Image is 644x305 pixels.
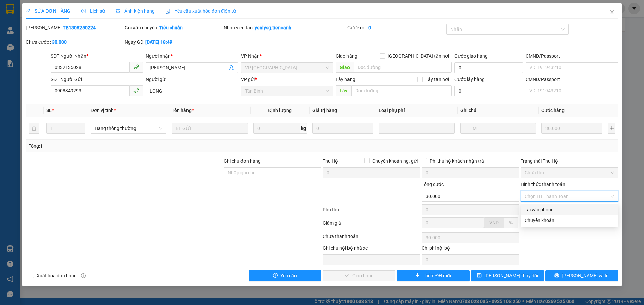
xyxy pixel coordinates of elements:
[545,270,618,281] button: printer[PERSON_NAME] và In
[300,123,307,134] span: kg
[489,220,499,225] span: VND
[146,52,238,60] div: Người nhận
[454,77,485,82] label: Cước lấy hàng
[423,272,451,279] span: Thêm ĐH mới
[255,25,291,30] b: yenlysg.tienoanh
[521,182,565,187] label: Hình thức thanh toán
[541,123,602,134] input: 0
[422,182,444,187] span: Tổng cước
[525,217,614,224] div: Chuyển khoản
[34,272,79,279] span: Xuất hóa đơn hàng
[385,52,452,60] span: [GEOGRAPHIC_DATA] tận nơi
[376,104,457,117] th: Loại phụ phí
[116,9,120,13] span: picture
[245,86,329,96] span: Tân Bình
[133,64,139,70] span: phone
[52,39,67,45] b: 30.000
[454,53,488,59] label: Cước giao hàng
[509,220,513,225] span: %
[224,167,321,178] input: Ghi chú đơn hàng
[427,157,487,165] span: Phí thu hộ khách nhận trả
[525,168,614,178] span: Chưa thu
[484,272,538,279] span: [PERSON_NAME] thay đổi
[554,273,559,278] span: printer
[477,273,482,278] span: save
[51,52,143,60] div: SĐT Người Nhận
[526,76,618,83] div: CMND/Passport
[608,123,615,134] button: plus
[125,24,222,31] div: Gói vận chuyển:
[116,8,155,14] span: Ảnh kiện hàng
[26,8,70,14] span: SỬA ĐƠN HÀNG
[241,53,260,59] span: VP Nhận
[224,158,261,164] label: Ghi chú đơn hàng
[29,142,249,150] div: Tổng: 1
[525,206,614,213] div: Tại văn phòng
[336,62,354,73] span: Giao
[46,108,52,113] span: SL
[609,10,615,15] span: close
[10,49,85,85] strong: Nhận:
[224,24,346,31] div: Nhân viên tạo:
[322,219,421,231] div: Giảm giá
[603,3,622,22] button: Close
[460,123,536,134] input: Ghi Chú
[33,4,98,18] span: Gửi:
[133,88,139,93] span: phone
[458,104,539,117] th: Ghi chú
[125,38,222,46] div: Ngày GD:
[273,273,278,278] span: exclamation-circle
[81,273,86,278] span: info-circle
[422,244,519,254] div: Chi phí nội bộ
[541,108,565,113] span: Cước hàng
[423,76,452,83] span: Lấy tận nơi
[249,270,321,281] button: exclamation-circleYêu cầu
[336,77,355,82] span: Lấy hàng
[415,273,420,278] span: plus
[172,123,248,134] input: VD: Bàn, Ghế
[336,53,357,59] span: Giao hàng
[33,27,80,45] span: VPĐL1408250001 -
[39,39,78,45] span: 09:44:23 [DATE]
[471,270,544,281] button: save[PERSON_NAME] thay đổi
[91,108,116,113] span: Đơn vị tính
[26,38,123,46] div: Chưa cước :
[26,9,31,13] span: edit
[323,270,395,281] button: checkGiao hàng
[33,20,88,25] span: A HẠNH - 0379749143
[347,24,445,31] div: Cước rồi :
[323,244,420,254] div: Ghi chú nội bộ nhà xe
[81,9,86,13] span: clock-circle
[95,123,162,133] span: Hàng thông thường
[354,62,452,73] input: Dọc đường
[245,63,329,73] span: VP Đà Lạt
[351,85,452,96] input: Dọc đường
[322,206,421,218] div: Phụ thu
[229,65,234,70] span: user-add
[368,25,371,30] b: 0
[312,108,337,113] span: Giá trị hàng
[172,108,194,113] span: Tên hàng
[33,4,98,18] span: VP [GEOGRAPHIC_DATA]
[51,76,143,83] div: SĐT Người Gửi
[525,191,614,201] span: Chọn HT Thanh Toán
[454,86,523,96] input: Cước lấy hàng
[81,8,105,14] span: Lịch sử
[370,157,420,165] span: Chuyển khoản ng. gửi
[146,76,238,83] div: Người gửi
[323,158,338,164] span: Thu Hộ
[159,25,183,30] b: Tiêu chuẩn
[145,39,172,45] b: [DATE] 18:49
[29,123,39,134] button: delete
[562,272,609,279] span: [PERSON_NAME] và In
[526,52,618,60] div: CMND/Passport
[336,85,351,96] span: Lấy
[521,157,618,165] div: Trạng thái Thu Hộ
[165,9,171,14] img: icon
[268,108,292,113] span: Định lượng
[26,24,123,31] div: [PERSON_NAME]:
[165,8,236,14] span: Yêu cầu xuất hóa đơn điện tử
[33,33,79,45] span: hoainam.tienoanh - In:
[397,270,470,281] button: plusThêm ĐH mới
[63,25,96,30] b: TB1308250224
